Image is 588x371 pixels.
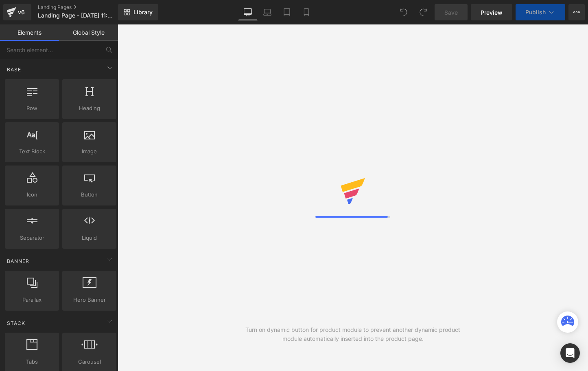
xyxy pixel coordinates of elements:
[568,4,585,20] button: More
[297,4,316,20] a: Mobile
[238,4,258,20] a: Desktop
[65,296,114,304] span: Hero Banner
[7,147,57,156] span: Text Block
[118,4,158,20] a: New Library
[7,234,57,242] span: Separator
[65,234,114,242] span: Liquid
[560,343,580,363] div: Open Intercom Messenger
[415,4,431,20] button: Redo
[277,4,297,20] a: Tablet
[6,257,30,265] span: Banner
[6,66,22,73] span: Base
[481,8,503,17] span: Preview
[235,325,470,343] div: Turn on dynamic button for product module to prevent another dynamic product module automatically...
[65,190,114,199] span: Button
[525,9,546,15] span: Publish
[7,296,57,304] span: Parallax
[16,7,26,18] div: v6
[471,4,512,20] a: Preview
[444,8,458,17] span: Save
[65,358,114,366] span: Carousel
[7,190,57,199] span: Icon
[65,147,114,156] span: Image
[396,4,412,20] button: Undo
[6,319,26,327] span: Stack
[59,24,118,41] a: Global Style
[65,104,114,113] span: Heading
[38,4,131,11] a: Landing Pages
[133,9,153,16] span: Library
[7,104,57,113] span: Row
[3,4,31,20] a: v6
[38,12,116,19] span: Landing Page - [DATE] 11:49:58
[258,4,277,20] a: Laptop
[516,4,565,20] button: Publish
[7,358,57,366] span: Tabs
